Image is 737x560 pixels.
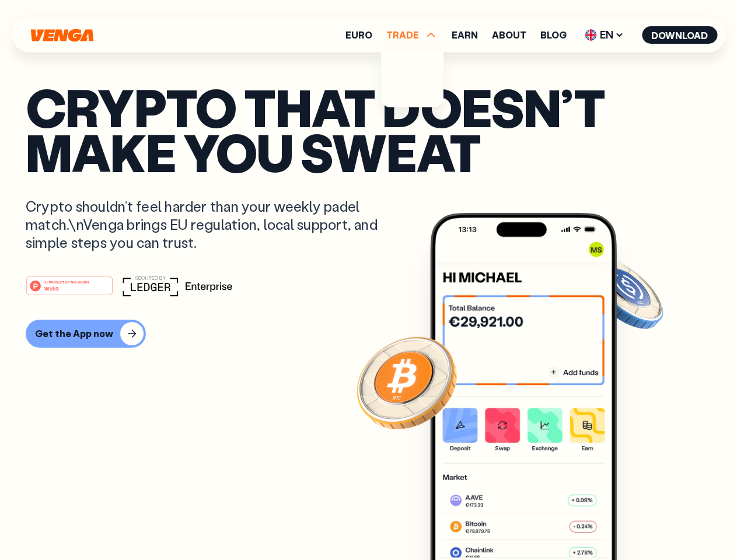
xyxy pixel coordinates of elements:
span: EN [581,26,628,44]
a: Earn [452,30,478,40]
a: Get the App now [26,320,711,348]
p: Crypto that doesn’t make you sweat [26,85,711,174]
div: Get the App now [35,328,113,339]
img: flag-uk [585,29,596,41]
span: TRADE [386,28,438,42]
img: Bitcoin [354,330,459,435]
a: #1 PRODUCT OF THE MONTHWeb3 [26,283,113,298]
button: Download [642,26,717,44]
button: Get the App now [26,320,146,348]
svg: Home [29,29,95,42]
span: TRADE [386,30,419,40]
tspan: Web3 [44,285,59,291]
a: Euro [345,30,372,40]
a: About [492,30,526,40]
p: Crypto shouldn’t feel harder than your weekly padel match.\nVenga brings EU regulation, local sup... [26,197,394,252]
img: USDC coin [582,251,666,335]
a: Blog [540,30,567,40]
tspan: #1 PRODUCT OF THE MONTH [44,280,89,283]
